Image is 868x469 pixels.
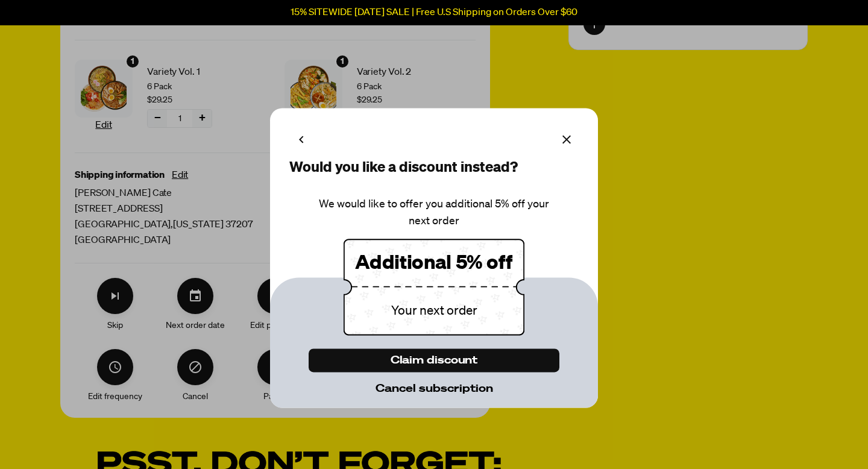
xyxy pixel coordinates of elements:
text: Additional 5% off [355,255,512,274]
span: Cancel subscription [376,382,493,395]
button: Cancel subscription [309,377,559,401]
text: Would you like a discount instead? [289,160,518,175]
span: Claim discount [391,354,478,367]
button: Claim discount [309,349,559,373]
p: We would like to offer you additional 5% off your next order [309,196,559,231]
text: Your next order [391,305,477,318]
p: 15% SITEWIDE [DATE] SALE | Free U.S Shipping on Orders Over $60 [291,7,577,18]
div: Make changes for subscription [75,278,476,403]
